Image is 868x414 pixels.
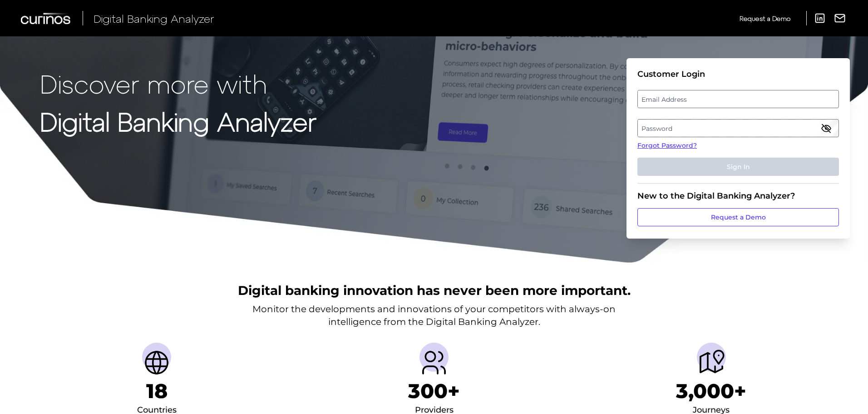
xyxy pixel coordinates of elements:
h1: 3,000+ [676,379,746,403]
button: Sign In [637,158,839,176]
img: Journeys [697,348,726,377]
label: Password [638,120,838,136]
p: Discover more with [40,69,316,98]
h1: 300+ [408,379,460,403]
a: Request a Demo [740,11,790,26]
h2: Digital banking innovation has never been more important. [238,282,631,299]
a: Forgot Password? [637,141,839,150]
strong: Digital Banking Analyzer [40,106,316,136]
img: Countries [142,348,171,377]
img: Curinos [21,13,72,24]
label: Email Address [638,91,838,107]
div: New to the Digital Banking Analyzer? [637,191,839,201]
h1: 18 [146,379,168,403]
span: Request a Demo [740,15,790,22]
span: Digital Banking Analyzer [94,12,214,25]
p: Monitor the developments and innovations of your competitors with always-on intelligence from the... [252,303,616,328]
a: Request a Demo [637,208,839,226]
img: Providers [419,348,449,377]
div: Customer Login [637,69,839,79]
